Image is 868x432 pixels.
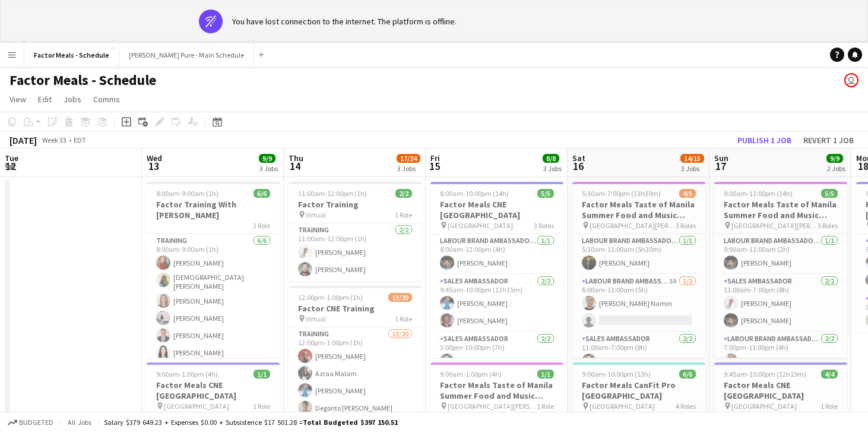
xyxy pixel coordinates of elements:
span: 9:00am-1:00pm (4h) [440,370,502,379]
app-card-role: Training6/68:00am-9:00am (1h)[PERSON_NAME][DEMOGRAPHIC_DATA] [PERSON_NAME][PERSON_NAME][PERSON_NA... [147,234,280,364]
span: 17 [712,159,728,173]
app-card-role: Sales Ambassador2/211:00am-7:00pm (8h)[PERSON_NAME][PERSON_NAME] [714,275,847,332]
span: 1 Role [253,402,270,411]
span: 1 Role [395,314,412,323]
div: You have lost connection to the internet. The platform is offline. [232,16,457,27]
span: 16 [571,159,585,173]
span: 17/24 [397,154,420,163]
span: Wed [147,153,162,163]
span: 2/2 [395,189,412,198]
span: 1 Role [253,221,270,230]
span: Comms [93,94,120,105]
app-card-role: Labour Brand Ambassadors1/15:30am-11:00am (5h30m)[PERSON_NAME] [572,234,705,275]
span: 5/5 [537,189,554,198]
h1: Factor Meals - Schedule [9,71,156,89]
h3: Factor Training With [PERSON_NAME] [147,199,280,220]
button: [PERSON_NAME] Pure - Main Schedule [119,43,254,67]
div: 3 Jobs [397,164,420,173]
a: Edit [33,92,56,107]
app-user-avatar: Tifany Scifo [844,73,859,87]
span: Total Budgeted $397 150.51 [303,418,398,427]
span: [GEOGRAPHIC_DATA][PERSON_NAME] [448,402,537,411]
h3: Factor Meals Taste of Manila Summer Food and Music Festival [GEOGRAPHIC_DATA] [430,380,563,401]
span: Budgeted [19,418,53,427]
app-job-card: 5:30am-7:00pm (13h30m)4/5Factor Meals Taste of Manila Summer Food and Music Festival [GEOGRAPHIC_... [572,182,705,358]
span: 14/15 [680,154,704,163]
h3: Factor Meals CNE [GEOGRAPHIC_DATA] [714,380,847,401]
span: 5:30am-7:00pm (13h30m) [582,189,661,198]
span: 9/9 [826,154,843,163]
app-job-card: 9:00am-11:00pm (14h)5/5Factor Meals Taste of Manila Summer Food and Music Festival [GEOGRAPHIC_DA... [714,182,847,358]
span: 6/6 [254,189,270,198]
span: Fri [430,153,440,163]
span: 8:00am-9:00am (1h) [156,189,218,198]
button: Revert 1 job [799,133,859,148]
span: 6/6 [679,370,696,379]
app-card-role: Labour Brand Ambassadors1/19:00am-11:00am (2h)[PERSON_NAME] [714,234,847,275]
span: [GEOGRAPHIC_DATA][PERSON_NAME] [731,221,818,230]
div: 11:00am-12:00pm (1h)2/2Factor Training Virtual1 RoleTraining2/211:00am-12:00pm (1h)[PERSON_NAME][... [289,182,422,281]
a: Jobs [59,92,86,107]
span: [GEOGRAPHIC_DATA][PERSON_NAME] [590,221,676,230]
span: [GEOGRAPHIC_DATA] [731,402,797,411]
span: 1 Role [821,402,838,411]
h3: Factor Meals CanFit Pro [GEOGRAPHIC_DATA] [572,380,705,401]
span: 13/20 [388,293,412,302]
app-job-card: 8:00am-9:00am (1h)6/6Factor Training With [PERSON_NAME]1 RoleTraining6/68:00am-9:00am (1h)[PERSON... [147,182,280,358]
a: Comms [88,92,125,107]
div: 3 Jobs [681,164,704,173]
div: EDT [74,135,86,144]
span: [GEOGRAPHIC_DATA] [448,221,513,230]
h3: Factor Meals Taste of Manila Summer Food and Music Festival [GEOGRAPHIC_DATA] [714,199,847,220]
a: View [5,92,31,107]
app-job-card: 8:00am-10:00pm (14h)5/5Factor Meals CNE [GEOGRAPHIC_DATA] [GEOGRAPHIC_DATA]3 RolesLabour Brand Am... [430,182,563,358]
span: 12 [3,159,18,173]
app-card-role: Labour Brand Ambassadors1/18:00am-12:00pm (4h)[PERSON_NAME] [430,234,563,275]
span: [GEOGRAPHIC_DATA] [590,402,655,411]
span: Sat [572,153,585,163]
span: Edit [38,94,52,105]
span: Jobs [64,94,81,105]
span: 9:00am-10:00pm (13h) [582,370,651,379]
span: 15 [429,159,440,173]
span: Tue [5,153,18,163]
span: 4/4 [821,370,838,379]
h3: Factor Training [289,199,422,210]
h3: Factor Meals Taste of Manila Summer Food and Music Festival [GEOGRAPHIC_DATA] [572,199,705,220]
span: 14 [287,159,303,173]
app-card-role: Sales Ambassador2/29:45am-10:00pm (12h15m)[PERSON_NAME][PERSON_NAME] [430,275,563,332]
div: 3 Jobs [543,164,562,173]
span: 9:00am-1:00pm (4h) [156,370,218,379]
span: Virtual [306,314,326,323]
span: 9:00am-11:00pm (14h) [724,189,793,198]
h3: Factor Meals CNE [GEOGRAPHIC_DATA] [430,199,563,220]
span: 9:45am-10:00pm (12h15m) [724,370,806,379]
span: Thu [289,153,303,163]
span: 8/8 [543,154,559,163]
span: 8:00am-10:00pm (14h) [440,189,509,198]
span: 3 Roles [534,221,554,230]
button: Budgeted [6,416,55,429]
span: 1/1 [537,370,554,379]
span: View [9,94,26,105]
span: 11:00am-12:00pm (1h) [298,189,367,198]
span: Virtual [306,210,326,219]
button: Publish 1 job [733,133,796,148]
span: 5/5 [821,189,838,198]
div: [DATE] [9,134,37,146]
span: 9/9 [259,154,275,163]
app-card-role: Sales Ambassador2/23:00pm-10:00pm (7h)[PERSON_NAME] [430,332,563,390]
h3: Factor Meals CNE [GEOGRAPHIC_DATA] [147,380,280,401]
div: Salary $379 649.23 + Expenses $0.00 + Subsistence $17 501.28 = [104,418,398,427]
app-card-role: Labour Brand Ambassadors3A1/26:00am-11:00am (5h)[PERSON_NAME] Namin [572,275,705,332]
span: Sun [714,153,728,163]
span: 13 [145,159,162,173]
div: 3 Jobs [259,164,278,173]
span: 3 Roles [676,221,696,230]
app-card-role: Sales Ambassador2/211:00am-7:00pm (8h)[PERSON_NAME] [572,332,705,390]
span: 3 Roles [818,221,838,230]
